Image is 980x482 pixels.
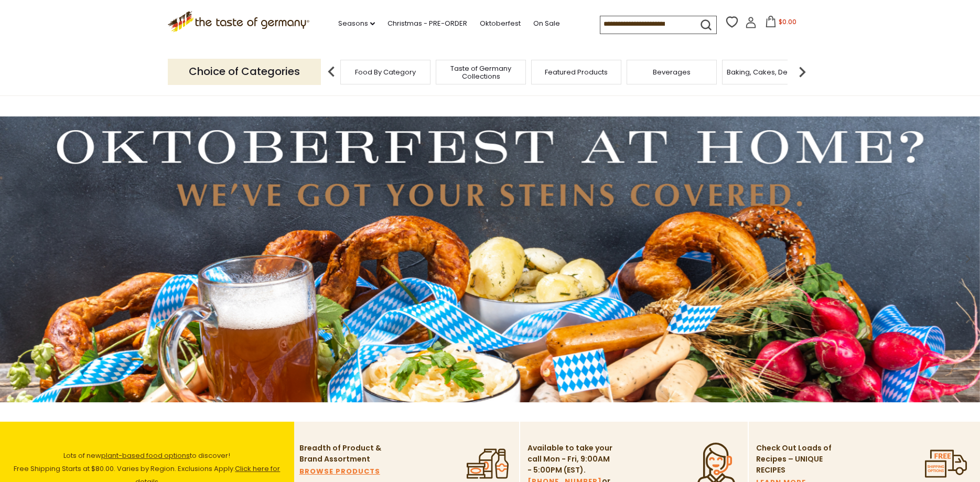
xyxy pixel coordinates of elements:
[533,18,560,29] a: On Sale
[299,443,386,465] p: Breadth of Product & Brand Assortment
[545,68,608,76] a: Featured Products
[338,18,375,29] a: Seasons
[387,18,467,29] a: Christmas - PRE-ORDER
[756,443,832,476] p: Check Out Loads of Recipes – UNIQUE RECIPES
[321,61,342,82] img: previous arrow
[439,65,523,80] a: Taste of Germany Collections
[101,451,190,460] a: plant-based food options
[168,59,321,84] p: Choice of Categories
[480,18,521,29] a: Oktoberfest
[727,68,808,76] a: Baking, Cakes, Desserts
[653,68,691,76] a: Beverages
[759,16,803,31] button: $0.00
[779,17,796,26] span: $0.00
[792,61,813,82] img: next arrow
[355,68,416,76] a: Food By Category
[299,466,380,477] a: BROWSE PRODUCTS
